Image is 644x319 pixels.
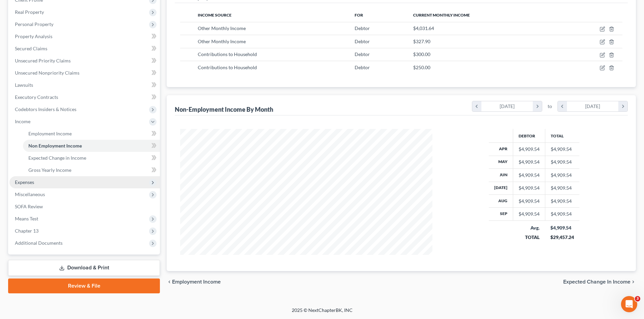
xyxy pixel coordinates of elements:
[548,103,552,110] span: to
[8,260,160,276] a: Download & Print
[567,101,619,111] div: [DATE]
[472,101,481,111] i: chevron_left
[175,105,273,113] div: Non-Employment Income By Month
[519,185,540,191] div: $4,909.54
[9,67,160,79] a: Unsecured Nonpriority Claims
[15,106,76,112] span: Codebtors Insiders & Notices
[15,82,33,88] span: Lawsuits
[545,208,579,220] td: $4,909.54
[355,64,370,70] span: Debtor
[519,159,540,165] div: $4,909.54
[545,156,579,168] td: $4,909.54
[518,234,540,241] div: TOTAL
[15,58,71,63] span: Unsecured Priority Claims
[563,279,630,285] span: Expected Change in Income
[15,191,45,197] span: Miscellaneous
[28,143,82,149] span: Non Employment Income
[15,46,47,51] span: Secured Claims
[563,279,636,285] button: Expected Change in Income chevron_right
[413,64,430,70] span: $250.00
[23,128,160,140] a: Employment Income
[167,279,172,285] i: chevron_left
[28,167,71,173] span: Gross Yearly Income
[630,279,636,285] i: chevron_right
[15,240,63,246] span: Additional Documents
[621,296,637,312] iframe: Intercom live chat
[618,101,627,111] i: chevron_right
[15,204,43,209] span: SOFA Review
[198,12,232,18] span: Income Source
[198,38,246,44] span: Other Monthly Income
[533,101,542,111] i: chevron_right
[489,195,513,208] th: Aug
[545,143,579,156] td: $4,909.54
[15,118,30,124] span: Income
[635,296,640,301] span: 3
[519,198,540,205] div: $4,909.54
[558,101,567,111] i: chevron_left
[355,51,370,57] span: Debtor
[545,169,579,182] td: $4,909.54
[15,33,52,39] span: Property Analysis
[172,279,221,285] span: Employment Income
[355,25,370,31] span: Debtor
[481,101,533,111] div: [DATE]
[9,91,160,103] a: Executory Contracts
[28,131,72,136] span: Employment Income
[413,25,434,31] span: $4,031.64
[9,201,160,213] a: SOFA Review
[550,224,574,231] div: $4,909.54
[518,224,540,231] div: Avg.
[15,216,38,221] span: Means Test
[23,140,160,152] a: Non Employment Income
[9,79,160,91] a: Lawsuits
[545,129,579,142] th: Total
[129,307,515,319] div: 2025 © NextChapterBK, INC
[413,12,470,18] span: Current Monthly Income
[8,278,160,293] a: Review & File
[489,169,513,182] th: Jun
[15,21,53,27] span: Personal Property
[198,64,257,70] span: Contributions to Household
[489,156,513,168] th: May
[198,51,257,57] span: Contributions to Household
[167,279,221,285] button: chevron_left Employment Income
[413,51,430,57] span: $300.00
[23,152,160,164] a: Expected Change in Income
[28,155,86,161] span: Expected Change in Income
[15,179,34,185] span: Expenses
[519,172,540,179] div: $4,909.54
[9,30,160,43] a: Property Analysis
[489,208,513,220] th: Sep
[550,234,574,241] div: $29,457.24
[9,55,160,67] a: Unsecured Priority Claims
[15,94,58,100] span: Executory Contracts
[15,70,79,76] span: Unsecured Nonpriority Claims
[15,228,39,234] span: Chapter 13
[413,38,430,44] span: $327.90
[489,143,513,156] th: Apr
[23,164,160,176] a: Gross Yearly Income
[545,182,579,194] td: $4,909.54
[545,195,579,208] td: $4,909.54
[198,25,246,31] span: Other Monthly Income
[519,146,540,153] div: $4,909.54
[15,9,44,15] span: Real Property
[355,12,363,18] span: For
[489,182,513,194] th: [DATE]
[519,211,540,217] div: $4,909.54
[513,129,545,142] th: Debtor
[9,43,160,55] a: Secured Claims
[355,38,370,44] span: Debtor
